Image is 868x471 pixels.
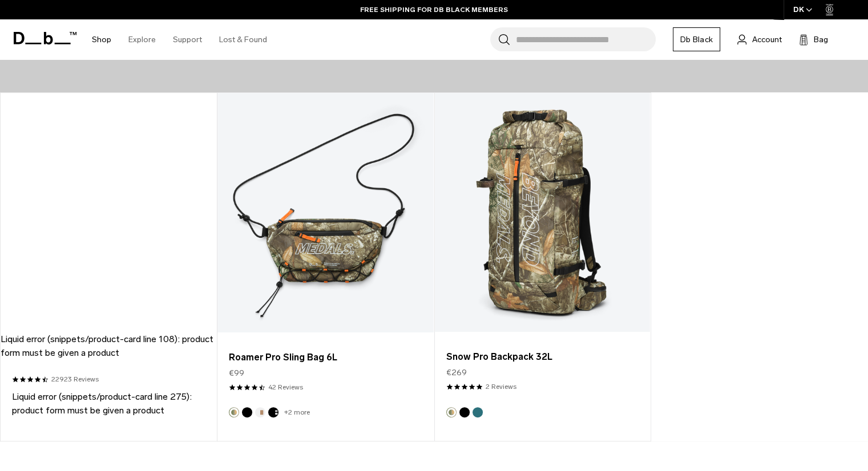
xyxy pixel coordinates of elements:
[284,408,310,416] a: +2 more
[242,407,252,417] button: Black Out
[255,407,265,417] button: Oatmilk
[268,382,303,392] a: 42 reviews
[229,367,244,379] span: €99
[486,381,516,392] a: 2 reviews
[128,19,156,60] a: Explore
[1,390,216,417] footer: Liquid error (snippets/product-card line 275): product form must be given a product
[473,407,483,417] button: Midnight Teal
[814,34,828,46] span: Bag
[799,33,828,46] button: Bag
[446,407,457,417] button: Db x Beyond Medals
[217,93,433,332] a: Roamer Pro Sling Bag 6L
[459,407,470,417] button: Black Out
[51,374,99,384] a: 22923 reviews
[752,34,782,46] span: Account
[219,19,267,60] a: Lost & Found
[360,5,508,15] a: FREE SHIPPING FOR DB BLACK MEMBERS
[737,33,782,46] a: Account
[83,19,276,60] nav: Main Navigation
[229,407,239,417] button: Db x Beyond Medals
[435,93,650,332] a: Snow Pro Backpack 32L
[1,93,216,360] header: Liquid error (snippets/product-card line 108): product form must be given a product
[229,351,422,364] a: Roamer Pro Sling Bag 6L
[673,27,720,51] a: Db Black
[268,407,278,417] button: Charcoal Grey
[173,19,202,60] a: Support
[92,19,111,60] a: Shop
[446,350,639,364] a: Snow Pro Backpack 32L
[446,367,467,379] span: €269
